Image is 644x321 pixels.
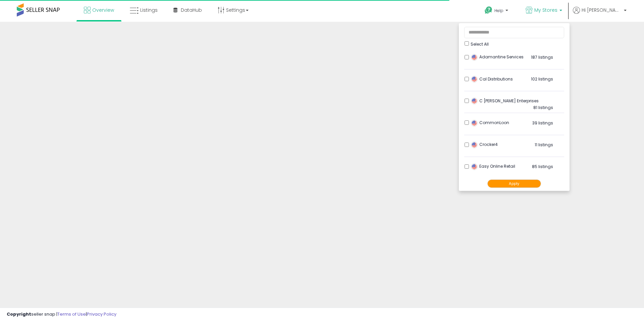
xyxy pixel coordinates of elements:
[92,7,114,13] span: Overview
[140,7,158,13] span: Listings
[471,76,513,82] span: Cal Distributions
[471,120,509,125] span: CommonLoon
[471,163,515,169] span: Easy Online Retail
[471,98,478,104] img: usa.png
[582,7,622,13] span: Hi [PERSON_NAME]
[494,8,503,13] span: Help
[471,54,524,60] span: Adamantine Services
[471,163,478,170] img: usa.png
[532,164,553,169] span: 85 listings
[531,76,553,82] span: 102 listings
[535,142,553,148] span: 11 listings
[471,142,478,148] img: usa.png
[487,179,541,188] button: Apply
[471,98,539,104] span: C [PERSON_NAME] Enterprises
[471,142,498,147] span: Crocker4
[479,1,515,22] a: Help
[532,120,553,126] span: 39 listings
[533,105,553,110] span: 81 listings
[573,7,627,22] a: Hi [PERSON_NAME]
[471,76,478,83] img: usa.png
[471,41,489,47] span: Select All
[531,54,553,60] span: 187 listings
[471,54,478,61] img: usa.png
[471,120,478,126] img: usa.png
[534,7,557,13] span: My Stores
[181,7,202,13] span: DataHub
[484,6,493,14] i: Get Help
